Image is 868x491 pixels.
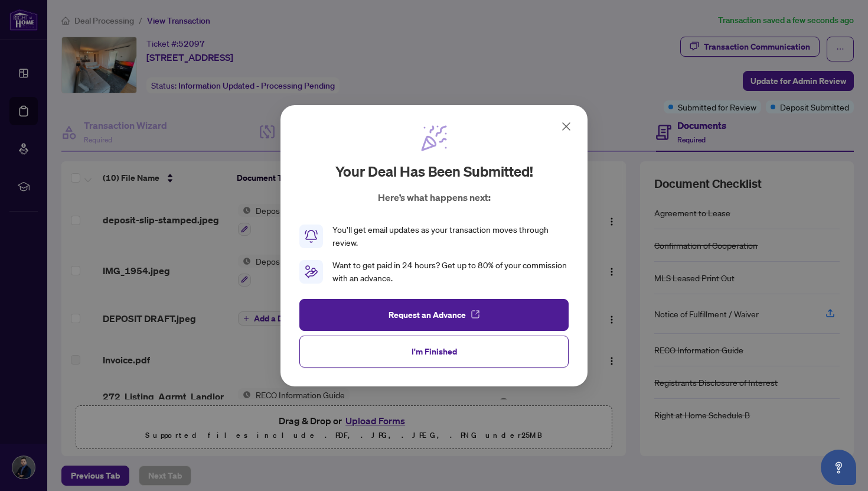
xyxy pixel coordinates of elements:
[389,305,466,324] span: Request an Advance
[378,190,491,204] p: Here’s what happens next:
[335,162,533,181] h2: Your deal has been submitted!
[299,335,569,367] button: I'm Finished
[412,342,457,360] span: I'm Finished
[299,298,569,330] button: Request an Advance
[821,450,856,485] button: Open asap
[332,223,569,249] div: You’ll get email updates as your transaction moves through review.
[332,259,569,285] div: Want to get paid in 24 hours? Get up to 80% of your commission with an advance.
